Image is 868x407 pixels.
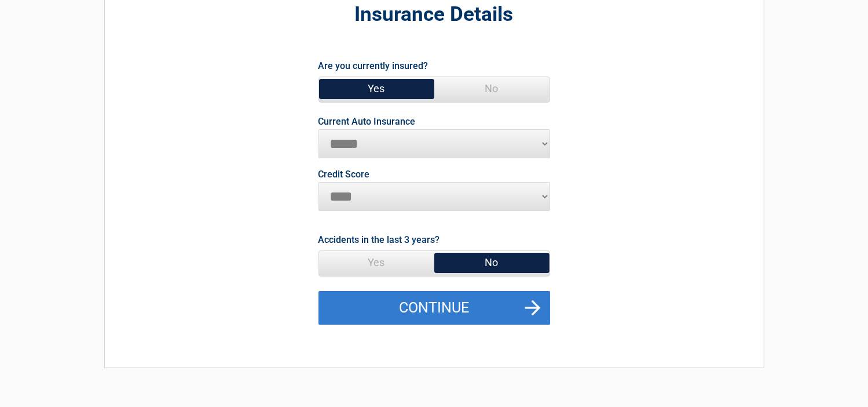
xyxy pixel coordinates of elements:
label: Credit Score [318,170,370,179]
span: No [434,251,550,274]
label: Are you currently insured? [318,58,428,74]
label: Accidents in the last 3 years? [318,232,440,248]
span: Yes [319,251,434,274]
h2: Insurance Details [169,1,700,28]
button: Continue [318,291,550,325]
span: Yes [319,77,434,100]
label: Current Auto Insurance [318,117,416,126]
span: No [434,77,550,100]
